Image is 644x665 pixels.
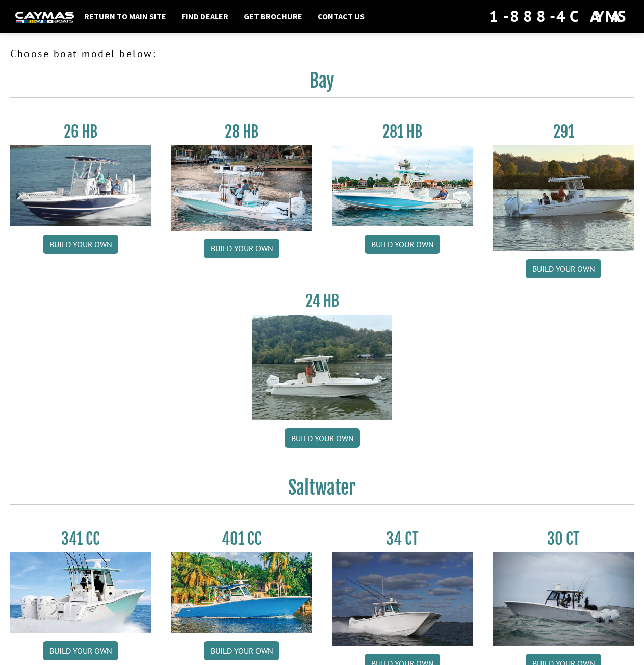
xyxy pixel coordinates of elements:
h3: 30 CT [493,529,634,548]
p: Choose boat model below: [10,46,634,61]
a: Build your own [365,235,440,254]
h3: 291 [493,122,634,141]
a: Build your own [43,235,118,254]
a: Build your own [526,259,601,278]
img: Caymas_34_CT_pic_1.jpg [332,552,473,646]
img: 26_new_photo_resized.jpg [10,145,151,226]
h3: 34 CT [332,529,473,548]
a: Build your own [204,641,279,660]
img: 24_HB_thumbnail.jpg [252,315,393,420]
a: Return to main site [79,10,171,23]
img: 30_CT_photo_shoot_for_caymas_connect.jpg [493,552,634,646]
a: Get Brochure [239,10,307,23]
img: 28-hb-twin.jpg [332,145,473,226]
img: white-logo-c9c8dbefe5ff5ceceb0f0178aa75bf4bb51f6bca0971e226c86eb53dfe498488.png [15,12,74,22]
h2: Bay [10,69,634,98]
a: Contact Us [313,10,370,23]
a: Build your own [43,641,118,660]
div: 1-888-4CAYMAS [489,5,629,28]
img: 401CC_thumb.pg.jpg [171,552,312,633]
h3: 28 HB [171,122,312,141]
h3: 341 CC [10,529,151,548]
h3: 24 HB [252,292,393,311]
a: Build your own [285,428,360,448]
h3: 401 CC [171,529,312,548]
a: Build your own [204,239,279,258]
img: 291_Thumbnail.jpg [493,145,634,251]
h2: Saltwater [10,476,634,505]
h3: 26 HB [10,122,151,141]
img: 28_hb_thumbnail_for_caymas_connect.jpg [171,145,312,231]
img: 341CC-thumbjpg.jpg [10,552,151,633]
h3: 281 HB [332,122,473,141]
a: Find Dealer [176,10,234,23]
